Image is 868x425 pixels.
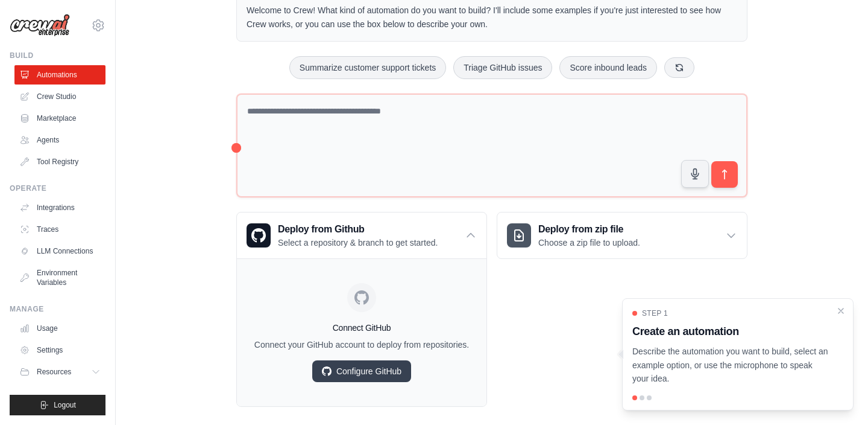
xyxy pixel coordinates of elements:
[538,237,640,249] p: Choose a zip file to upload.
[10,184,105,193] div: Operate
[453,56,552,79] button: Triage GitHub issues
[559,56,657,79] button: Score inbound leads
[54,400,76,410] span: Logout
[10,51,105,60] div: Build
[278,237,438,249] p: Select a repository & branch to get started.
[14,220,105,239] a: Traces
[247,4,737,31] p: Welcome to Crew! What kind of automation do you want to build? I'll include some examples if you'...
[14,340,105,360] a: Settings
[14,241,105,261] a: LLM Connections
[14,263,105,292] a: Environment Variables
[14,87,105,106] a: Crew Studio
[808,367,868,425] iframe: Chat Widget
[14,130,105,150] a: Agents
[247,339,477,351] p: Connect your GitHub account to deploy from repositories.
[312,360,411,382] a: Configure GitHub
[278,222,438,237] h3: Deploy from Github
[10,395,105,415] button: Logout
[10,304,105,314] div: Manage
[10,14,70,37] img: Logo
[538,222,640,237] h3: Deploy from zip file
[289,56,446,79] button: Summarize customer support tickets
[14,152,105,171] a: Tool Registry
[632,345,829,386] p: Describe the automation you want to build, select an example option, or use the microphone to spe...
[14,198,105,217] a: Integrations
[14,109,105,128] a: Marketplace
[836,306,846,316] button: Close walkthrough
[14,319,105,338] a: Usage
[632,323,829,340] h3: Create an automation
[37,367,71,377] span: Resources
[247,322,477,334] h4: Connect GitHub
[14,362,105,382] button: Resources
[642,308,668,318] span: Step 1
[14,65,105,85] a: Automations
